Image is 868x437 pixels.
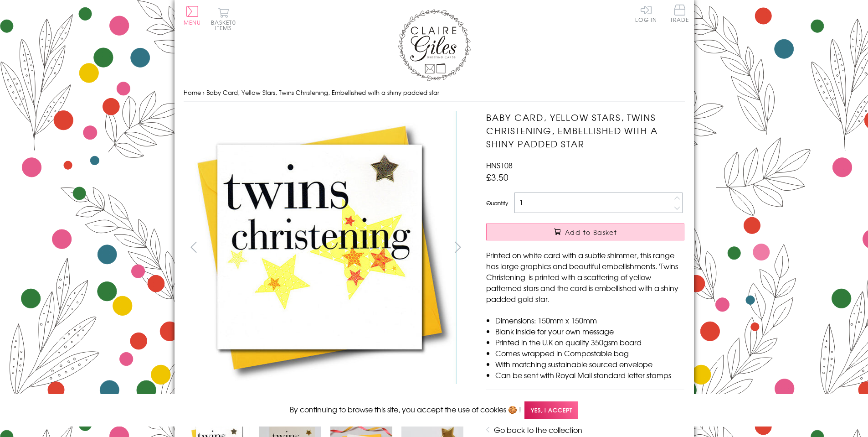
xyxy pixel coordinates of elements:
[184,88,201,97] a: Home
[486,250,684,304] p: Printed on white card with a subtle shimmer, this range has large graphics and beautiful embellis...
[670,5,689,24] a: Trade
[494,424,582,435] a: Go back to the collection
[486,199,508,207] label: Quantity
[184,6,201,25] button: Menu
[184,18,201,26] span: Menu
[184,83,685,102] nav: breadcrumbs
[215,18,236,32] span: 0 items
[206,88,439,97] span: Baby Card, Yellow Stars, Twins Christening, Embellished with a shiny padded star
[495,337,684,348] li: Printed in the U.K on quality 350gsm board
[565,228,617,237] span: Add to Basket
[398,9,471,81] img: Claire Giles Greetings Cards
[524,401,578,419] span: Yes, I accept
[211,7,236,31] button: Basket0 items
[447,237,468,257] button: next
[203,88,205,97] span: ›
[495,315,684,326] li: Dimensions: 150mm x 150mm
[486,171,508,183] span: £3.50
[670,5,689,22] span: Trade
[495,326,684,337] li: Blank inside for your own message
[495,369,684,380] li: Can be sent with Royal Mail standard letter stamps
[486,224,684,240] button: Add to Basket
[495,348,684,359] li: Comes wrapped in Compostable bag
[183,111,457,384] img: Baby Card, Yellow Stars, Twins Christening, Embellished with a shiny padded star
[635,5,657,22] a: Log In
[468,111,741,385] img: Baby Card, Yellow Stars, Twins Christening, Embellished with a shiny padded star
[486,111,684,150] h1: Baby Card, Yellow Stars, Twins Christening, Embellished with a shiny padded star
[184,237,204,257] button: prev
[486,160,513,171] span: HNS108
[495,359,684,369] li: With matching sustainable sourced envelope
